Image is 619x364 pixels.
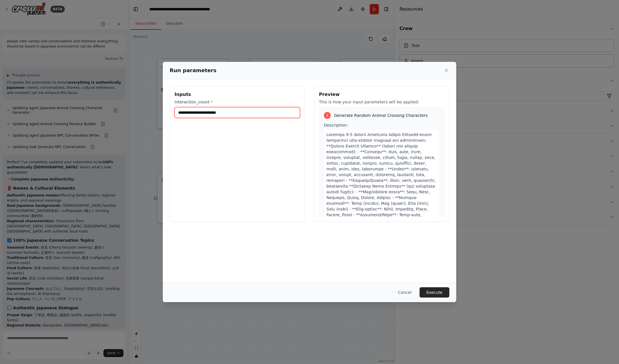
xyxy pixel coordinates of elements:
h3: Preview [319,91,444,98]
span: Loremips 9-5 dolors Ametcons Adipis Elitsedd-eiusm temporinci utla etdolor magnaal eni adminimven... [326,132,436,274]
button: Execute [420,287,449,298]
button: Cancel [393,287,416,298]
h3: Inputs [175,91,300,98]
h2: Run parameters [170,66,216,74]
span: Generate Random Animal Crossing Characters [334,113,428,118]
p: This is how your input parameters will be applied: [319,99,444,105]
div: 1 [324,112,331,119]
span: Description: [324,123,348,127]
label: interaction_count [175,99,300,105]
